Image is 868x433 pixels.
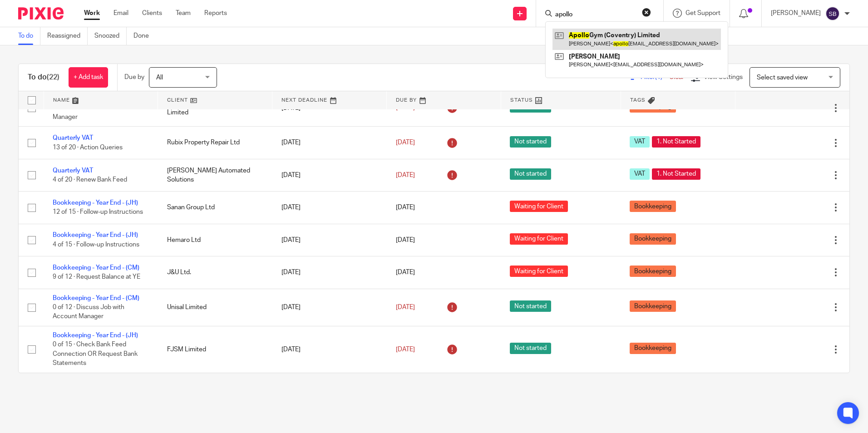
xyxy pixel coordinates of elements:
[158,289,272,326] td: Unisal Limited
[28,73,59,82] h1: To do
[396,304,415,310] span: [DATE]
[396,172,415,178] span: [DATE]
[53,167,93,174] a: Quarterly VAT
[158,256,272,289] td: J&U Ltd.
[113,9,128,18] a: Email
[510,136,551,148] span: Not started
[69,67,108,88] a: + Add task
[47,27,88,45] a: Reassigned
[630,343,676,354] span: Bookkeeping
[158,127,272,159] td: Rubix Property Repair Ltd
[158,224,272,256] td: Hemaro Ltd
[133,27,156,45] a: Done
[53,135,93,141] a: Quarterly VAT
[757,74,808,81] span: Select saved view
[47,74,59,81] span: (22)
[158,326,272,373] td: FJSM Limited
[53,200,138,206] a: Bookkeeping - Year End - (JH)
[18,7,64,20] img: Pixie
[158,159,272,191] td: [PERSON_NAME] Automated Solutions
[53,304,124,320] span: 0 of 12 · Discuss Job with Account Manager
[510,266,568,277] span: Waiting for Client
[53,209,143,216] span: 12 of 15 · Follow-up Instructions
[53,144,123,151] span: 13 of 20 · Action Queries
[53,295,139,301] a: Bookkeeping - Year End - (CM)
[272,127,387,159] td: [DATE]
[156,74,163,81] span: All
[53,342,138,367] span: 0 of 15 · Check Bank Feed Connection OR Request Bank Statements
[396,237,415,243] span: [DATE]
[510,343,551,354] span: Not started
[396,269,415,276] span: [DATE]
[630,168,650,180] span: VAT
[53,177,127,183] span: 4 of 20 · Renew Bank Feed
[53,265,139,271] a: Bookkeeping - Year End - (CM)
[176,9,191,18] a: Team
[142,9,162,18] a: Clients
[396,204,415,211] span: [DATE]
[53,274,140,280] span: 9 of 12 · Request Balance at YE
[642,8,651,17] button: Clear
[272,159,387,191] td: [DATE]
[630,300,676,312] span: Bookkeeping
[630,201,676,212] span: Bookkeeping
[630,98,646,103] span: Tags
[510,233,568,245] span: Waiting for Client
[652,136,700,148] span: 1. Not Started
[396,139,415,146] span: [DATE]
[53,332,138,339] a: Bookkeeping - Year End - (JH)
[510,201,568,212] span: Waiting for Client
[630,233,676,245] span: Bookkeeping
[272,192,387,224] td: [DATE]
[510,168,551,180] span: Not started
[272,256,387,289] td: [DATE]
[652,168,700,180] span: 1. Not Started
[396,105,415,111] span: [DATE]
[272,289,387,326] td: [DATE]
[53,232,138,238] a: Bookkeeping - Year End - (JH)
[272,224,387,256] td: [DATE]
[158,192,272,224] td: Sanan Group Ltd
[686,10,720,16] span: Get Support
[272,326,387,373] td: [DATE]
[554,11,636,19] input: Search
[204,9,227,18] a: Reports
[53,241,139,248] span: 4 of 15 · Follow-up Instructions
[396,346,415,353] span: [DATE]
[94,27,127,45] a: Snoozed
[84,9,100,18] a: Work
[630,136,650,148] span: VAT
[630,266,676,277] span: Bookkeeping
[771,9,821,18] p: [PERSON_NAME]
[18,27,40,45] a: To do
[124,73,144,82] p: Due by
[825,6,840,21] img: svg%3E
[510,300,551,312] span: Not started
